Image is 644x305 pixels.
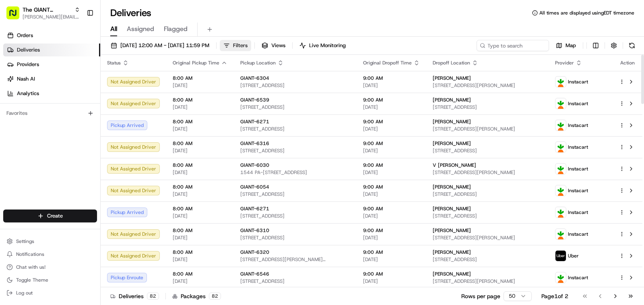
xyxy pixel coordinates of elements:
span: [DATE] [363,234,420,241]
button: Refresh [626,40,638,51]
p: Rows per page [461,292,500,300]
span: 8:00 AM [173,162,227,168]
span: API Documentation [76,117,129,125]
div: 82 [147,293,159,300]
span: Chat with us! [16,264,45,270]
div: We're available if you need us! [27,85,102,91]
span: 8:00 AM [173,205,227,212]
img: profile_instacart_ahold_partner.png [555,164,566,174]
img: profile_instacart_ahold_partner.png [555,77,566,87]
div: Packages [172,292,221,300]
a: Providers [3,58,100,71]
span: Views [271,42,285,49]
div: Action [619,60,636,66]
span: [DATE] [363,104,420,110]
span: 1544 PA-[STREET_ADDRESS] [240,169,350,176]
span: Pylon [80,137,97,143]
h1: Deliveries [110,6,151,19]
span: All [110,24,117,34]
img: profile_uber_ahold_partner.png [555,251,566,261]
span: [DATE] [363,169,420,176]
img: 1736555255976-a54dd68f-1ca7-489b-9aae-adbdc363a1c4 [8,77,23,91]
span: [DATE] [173,82,227,89]
span: Settings [16,238,34,245]
span: [STREET_ADDRESS] [433,256,542,263]
span: GIANT-6304 [240,75,269,81]
span: [DATE] [363,82,420,89]
span: [STREET_ADDRESS] [240,191,350,197]
button: The GIANT Company[PERSON_NAME][EMAIL_ADDRESS][DOMAIN_NAME] [3,3,83,23]
span: Analytics [17,90,39,97]
span: 9:00 AM [363,205,420,212]
button: Views [258,40,289,51]
span: [STREET_ADDRESS][PERSON_NAME] [433,126,542,132]
span: [DATE] [363,278,420,284]
button: [PERSON_NAME][EMAIL_ADDRESS][DOMAIN_NAME] [23,14,80,20]
span: [STREET_ADDRESS][PERSON_NAME] [433,234,542,241]
button: Notifications [3,249,97,260]
span: 8:00 AM [173,249,227,255]
span: [PERSON_NAME] [433,118,471,125]
img: profile_instacart_ahold_partner.png [555,272,566,283]
span: [DATE] [173,234,227,241]
button: Chat with us! [3,261,97,273]
div: 📗 [8,118,14,124]
span: [DATE] [173,278,227,284]
span: [STREET_ADDRESS] [433,104,542,110]
span: [STREET_ADDRESS][PERSON_NAME][PERSON_NAME] [240,256,350,263]
span: [DATE] [173,104,227,110]
span: 8:00 AM [173,140,227,147]
span: GIANT-6316 [240,140,269,147]
span: 8:00 AM [173,271,227,277]
span: Instacart [568,209,588,216]
span: [STREET_ADDRESS] [240,82,350,89]
span: [DATE] [173,147,227,154]
span: Filters [233,42,248,49]
span: [STREET_ADDRESS][PERSON_NAME] [433,169,542,176]
span: Instacart [568,166,588,172]
img: profile_instacart_ahold_partner.png [555,120,566,131]
span: [DATE] [363,256,420,263]
span: [STREET_ADDRESS][PERSON_NAME] [433,278,542,284]
span: All times are displayed using EDT timezone [539,10,634,16]
span: [STREET_ADDRESS] [240,147,350,154]
span: Uber [568,253,579,259]
a: Orders [3,29,100,42]
span: Live Monitoring [309,42,346,49]
span: [DATE] [363,191,420,197]
div: Deliveries [110,292,159,300]
span: [PERSON_NAME] [433,205,471,212]
span: 8:00 AM [173,184,227,190]
span: [STREET_ADDRESS] [433,191,542,197]
span: Pickup Location [240,60,276,66]
span: [PERSON_NAME] [433,97,471,103]
span: Provider [555,60,574,66]
span: [STREET_ADDRESS] [240,126,350,132]
img: profile_instacart_ahold_partner.png [555,207,566,218]
span: V [PERSON_NAME] [433,162,476,168]
span: 9:00 AM [363,118,420,125]
img: profile_instacart_ahold_partner.png [555,142,566,152]
a: Nash AI [3,73,100,85]
span: 8:00 AM [173,75,227,81]
span: [PERSON_NAME] [433,227,471,234]
span: [DATE] [363,147,420,154]
span: [DATE] [173,256,227,263]
span: [STREET_ADDRESS] [240,234,350,241]
span: Instacart [568,122,588,129]
span: Assigned [127,24,154,34]
span: 8:00 AM [173,97,227,103]
span: Dropoff Location [433,60,470,66]
img: profile_instacart_ahold_partner.png [555,185,566,196]
a: Deliveries [3,44,100,56]
span: GIANT-6054 [240,184,269,190]
button: The GIANT Company [23,6,71,14]
span: [PERSON_NAME] [433,184,471,190]
span: Flagged [164,24,188,34]
span: [PERSON_NAME] [433,140,471,147]
span: [DATE] [363,126,420,132]
span: [PERSON_NAME] [433,75,471,81]
span: [STREET_ADDRESS] [240,278,350,284]
button: Start new chat [137,79,147,89]
div: 💻 [68,118,74,124]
